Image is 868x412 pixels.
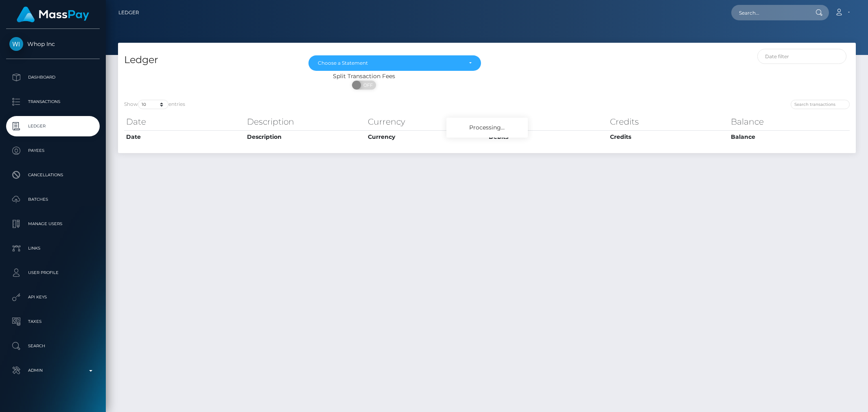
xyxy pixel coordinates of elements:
[6,140,100,161] a: Payees
[9,291,96,303] p: API Keys
[9,193,96,206] p: Batches
[6,67,100,88] a: Dashboard
[6,360,100,381] a: Admin
[245,114,366,130] th: Description
[118,4,139,21] a: Ledger
[245,130,366,143] th: Description
[9,145,96,157] p: Payees
[9,267,96,279] p: User Profile
[366,114,487,130] th: Currency
[9,37,23,51] img: Whop Inc
[6,287,100,307] a: API Keys
[308,55,481,71] button: Choose a Statement
[729,130,850,143] th: Balance
[608,114,729,130] th: Credits
[9,340,96,352] p: Search
[124,53,296,67] h4: Ledger
[446,118,528,138] div: Processing...
[9,364,96,377] p: Admin
[17,7,89,22] img: MassPay Logo
[6,165,100,185] a: Cancellations
[6,311,100,332] a: Taxes
[6,189,100,210] a: Batches
[9,316,96,328] p: Taxes
[124,100,185,109] label: Show entries
[6,40,100,48] span: Whop Inc
[6,214,100,234] a: Manage Users
[757,49,846,64] input: Date filter
[9,169,96,181] p: Cancellations
[9,242,96,254] p: Links
[6,92,100,112] a: Transactions
[318,60,462,66] div: Choose a Statement
[6,336,100,356] a: Search
[6,238,100,259] a: Links
[356,81,377,90] span: OFF
[6,116,100,136] a: Ledger
[487,130,608,143] th: Debits
[487,114,608,130] th: Debits
[118,72,610,81] div: Split Transaction Fees
[138,100,168,109] select: Showentries
[9,120,96,132] p: Ledger
[9,218,96,230] p: Manage Users
[791,100,850,109] input: Search transactions
[608,130,729,143] th: Credits
[366,130,487,143] th: Currency
[124,114,245,130] th: Date
[9,96,96,108] p: Transactions
[124,130,245,143] th: Date
[729,114,850,130] th: Balance
[6,263,100,283] a: User Profile
[731,5,808,20] input: Search...
[9,71,96,83] p: Dashboard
